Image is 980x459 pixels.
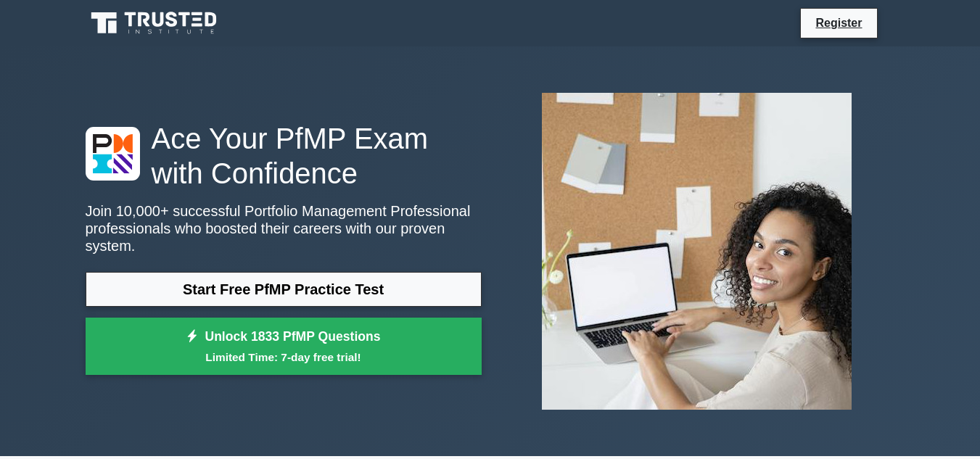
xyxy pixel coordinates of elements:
[807,14,870,32] a: Register
[86,121,482,191] h1: Ace Your PfMP Exam with Confidence
[86,202,482,255] p: Join 10,000+ successful Portfolio Management Professional professionals who boosted their careers...
[86,318,482,376] a: Unlock 1833 PfMP QuestionsLimited Time: 7-day free trial!
[104,349,464,365] small: Limited Time: 7-day free trial!
[86,272,482,307] a: Start Free PfMP Practice Test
